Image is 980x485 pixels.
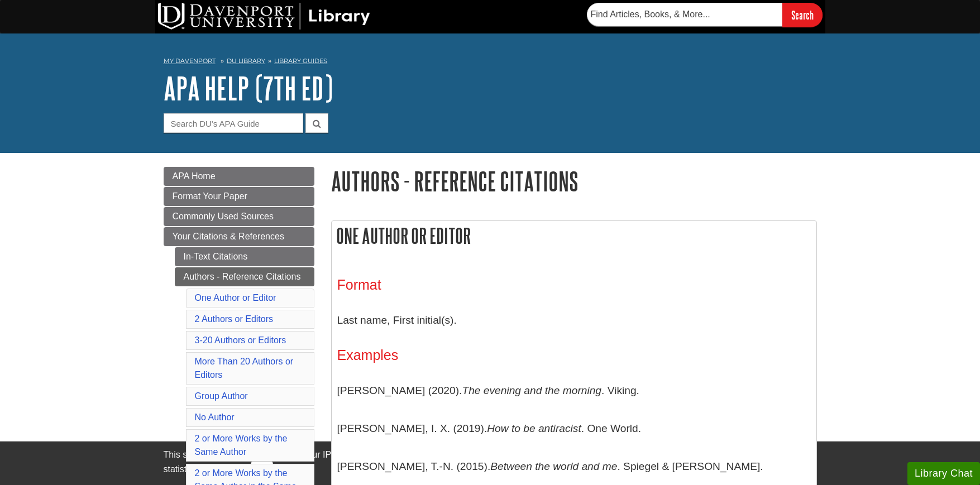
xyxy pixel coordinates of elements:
[164,187,314,206] a: Format Your Paper
[782,3,823,27] input: Search
[195,335,286,345] a: 3-20 Authors or Editors
[487,422,581,434] i: How to be antiracist
[587,3,823,27] form: Searches DU Library's articles, books, and more
[337,347,811,363] h3: Examples
[195,357,294,380] a: More Than 20 Authors or Editors
[195,293,276,302] a: One Author or Editor
[227,57,265,65] a: DU Library
[164,56,216,66] a: My Davenport
[173,171,216,181] span: APA Home
[274,57,327,65] a: Library Guides
[175,247,314,266] a: In-Text Citations
[907,462,980,485] button: Library Chat
[164,207,314,226] a: Commonly Used Sources
[195,434,288,457] a: 2 or More Works by the Same Author
[332,221,816,251] h2: One Author or Editor
[490,460,617,472] i: Between the world and me
[462,385,601,396] i: The evening and the morning
[173,191,247,201] span: Format Your Paper
[337,304,811,337] p: Last name, First initial(s).
[195,412,235,422] a: No Author
[173,232,284,241] span: Your Citations & References
[337,450,811,483] p: [PERSON_NAME], T.-N. (2015). . Spiegel & [PERSON_NAME].
[331,167,817,195] h1: Authors - Reference Citations
[164,71,333,105] a: APA Help (7th Ed)
[164,167,314,186] a: APA Home
[175,267,314,286] a: Authors - Reference Citations
[164,227,314,246] a: Your Citations & References
[337,412,811,445] p: [PERSON_NAME], I. X. (2019). . One World.
[164,54,817,71] nav: breadcrumb
[195,391,248,401] a: Group Author
[158,3,370,30] img: DU Library
[164,113,303,133] input: Search DU's APA Guide
[587,3,782,26] input: Find Articles, Books, & More...
[173,212,274,221] span: Commonly Used Sources
[337,374,811,407] p: [PERSON_NAME] (2020). . Viking.
[337,277,811,293] h3: Format
[195,314,274,324] a: 2 Authors or Editors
